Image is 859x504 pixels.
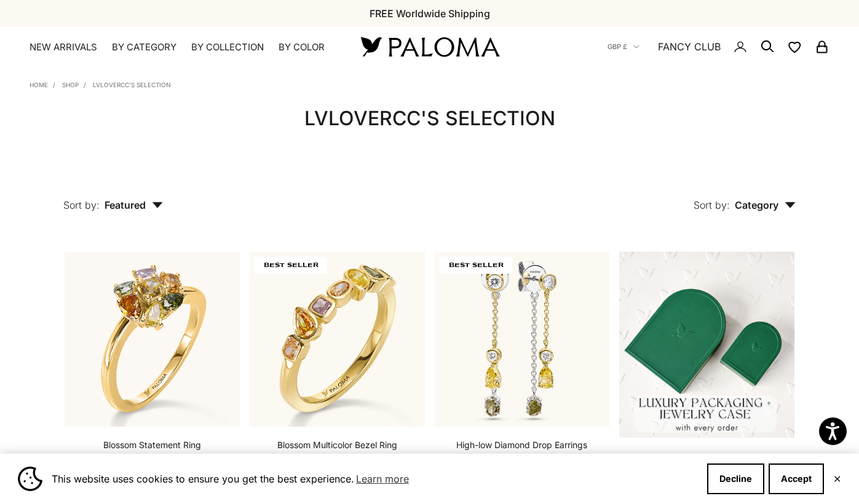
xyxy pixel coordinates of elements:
img: #YellowGold [65,252,240,427]
span: Featured [105,199,163,211]
button: Sort by: Featured [35,171,191,222]
a: Blossom Multicolor Bezel Ring [277,439,397,451]
button: GBP £ [608,41,639,52]
span: This website uses cookies to ensure you get the best experience. [52,470,697,488]
h1: LVloverCC's Selection [65,106,794,131]
span: Sort by: [694,199,730,211]
span: Category [735,199,796,211]
a: LVloverCC's Selection [93,81,171,88]
summary: By Collection [191,41,264,53]
nav: Primary navigation [30,41,331,53]
summary: By Color [279,41,325,53]
a: #YellowGold #WhiteGold #RoseGold [65,252,240,427]
a: High-low Diamond Drop Earrings [456,439,587,451]
a: Home [30,81,48,88]
nav: Secondary navigation [608,27,829,66]
nav: Breadcrumb [30,79,171,88]
button: Decline [707,463,764,494]
span: Sort by: [63,199,100,211]
span: GBP £ [608,41,627,52]
p: FREE Worldwide Shipping [370,6,490,21]
a: FANCY CLUB [658,39,721,55]
a: NEW ARRIVALS [30,41,97,53]
button: Close [833,475,841,483]
button: Sort by: Category [665,171,824,222]
a: Shop [62,81,79,88]
img: Cookie banner [18,467,42,491]
span: BEST SELLER [440,257,512,274]
a: Blossom Statement Ring [103,439,201,451]
img: High-low Diamond Drop Earrings [435,252,610,427]
span: BEST SELLER [255,257,327,274]
a: Learn more [354,470,411,488]
img: #YellowGold [250,252,425,427]
button: Accept [769,463,824,494]
summary: By Category [112,41,176,53]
